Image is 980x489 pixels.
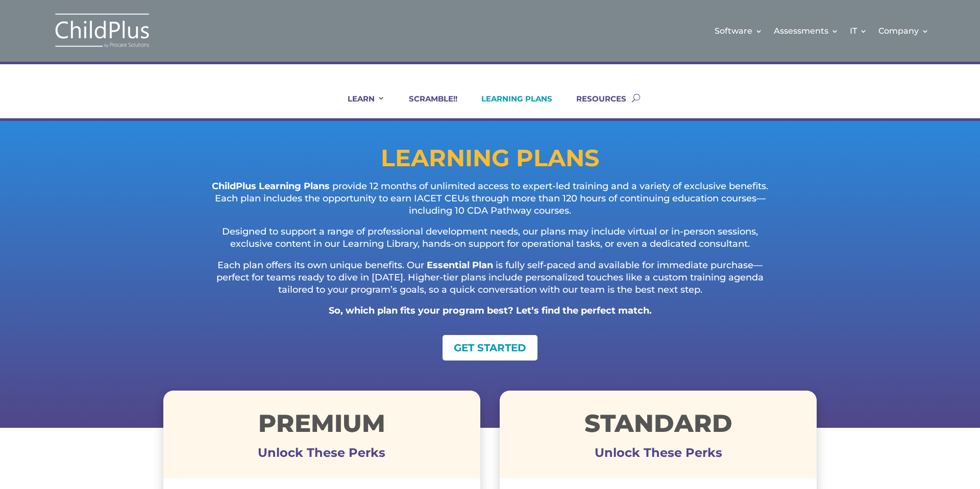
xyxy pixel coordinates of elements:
[163,146,817,175] h1: LEARNING PLANS
[850,10,867,52] a: IT
[396,94,457,118] a: SCRAMBLE!!
[715,10,763,52] a: Software
[329,305,652,316] strong: So, which plan fits your program best? Let’s find the perfect match.
[204,181,776,226] p: provide 12 months of unlimited access to expert-led training and a variety of exclusive benefits....
[163,411,480,441] h1: Premium
[878,10,929,52] a: Company
[563,94,626,118] a: RESOURCES
[774,10,839,52] a: Assessments
[212,181,330,192] strong: ChildPlus Learning Plans
[500,453,817,458] h3: Unlock These Perks
[204,226,776,260] p: Designed to support a range of professional development needs, our plans may include virtual or i...
[500,411,817,441] h1: STANDARD
[335,94,385,118] a: LEARN
[163,453,480,458] h3: Unlock These Perks
[469,94,552,118] a: LEARNING PLANS
[443,335,537,361] a: GET STARTED
[204,260,776,305] p: Each plan offers its own unique benefits. Our is fully self-paced and available for immediate pur...
[427,260,493,271] strong: Essential Plan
